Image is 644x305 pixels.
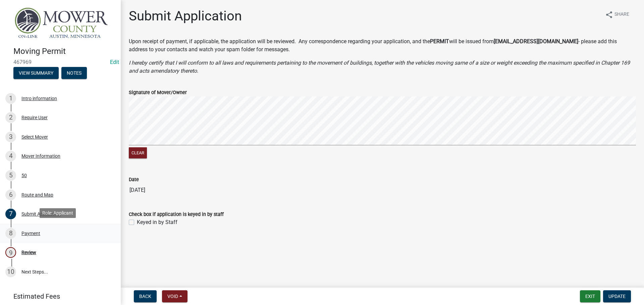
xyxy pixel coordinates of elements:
button: shareShare [600,8,635,21]
div: 1 [5,93,16,104]
div: Intro information [21,96,57,101]
div: Select Mover [21,135,48,139]
div: Submit Application [21,212,61,216]
img: Mower County, Minnesota [13,7,110,40]
div: Mover Information [21,154,60,158]
button: Update [603,290,631,302]
button: Exit [580,290,600,302]
span: 467969 [13,59,107,65]
div: 6 [5,189,16,200]
div: 50 [21,173,27,178]
div: Review [21,250,36,255]
wm-modal-confirm: Summary [13,71,59,76]
i: share [605,11,613,19]
button: Notes [61,67,87,79]
div: Payment [21,231,40,236]
label: Signature of Mover/Owner [129,90,187,95]
div: 5 [5,170,16,181]
span: Back [139,294,151,299]
wm-modal-confirm: Notes [61,71,87,76]
div: Role: Applicant [40,208,76,218]
label: Date [129,177,139,182]
button: View Summary [13,67,59,79]
div: 7 [5,209,16,219]
span: Void [167,294,178,299]
div: Route and Map [21,193,53,197]
a: Edit [110,59,119,65]
div: 3 [5,132,16,142]
h1: Submit Application [129,8,242,24]
wm-modal-confirm: Edit Application Number [110,59,119,65]
div: 4 [5,151,16,161]
button: Void [162,290,187,302]
button: Clear [129,147,147,158]
a: Estimated Fees [5,290,110,303]
div: 8 [5,228,16,239]
h4: Moving Permit [13,47,115,56]
div: Require User [21,115,48,120]
label: Check box if application is keyed in by staff [129,212,224,217]
div: 10 [5,266,16,277]
strong: PERMIT [430,38,449,45]
label: Keyed in by Staff [137,218,177,226]
div: 2 [5,112,16,123]
strong: [EMAIL_ADDRESS][DOMAIN_NAME] [494,38,578,45]
div: 9 [5,247,16,258]
span: Update [608,294,626,299]
p: Upon receipt of payment, if applicable, the application will be reviewed. Any correspondence rega... [129,37,636,54]
span: Share [614,11,629,19]
i: I hereby certify that I will conform to all laws and requirements pertaining to the movement of b... [129,60,630,74]
button: Back [134,290,157,302]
